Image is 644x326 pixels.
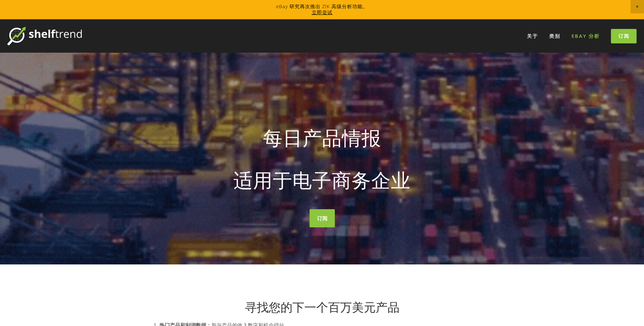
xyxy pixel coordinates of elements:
[522,30,543,42] a: 关于
[567,30,605,42] a: eBay 分析
[527,33,538,39] font: 关于
[233,167,411,193] font: 适用于电子商务企业
[7,27,82,45] img: 货架趋势
[263,124,381,151] font: 每日产品情报
[572,33,600,39] font: eBay 分析
[310,209,335,227] a: 订阅
[317,215,327,222] font: 订阅
[611,29,637,43] a: 订阅
[549,33,560,39] font: 类别
[245,299,399,315] font: 寻找您的下一个百万美元产品
[618,33,630,39] font: 订阅
[312,9,333,16] a: 立即尝试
